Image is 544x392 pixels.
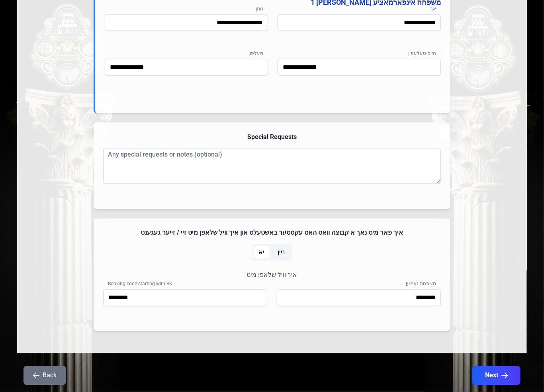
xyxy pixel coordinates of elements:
h4: איך פאר מיט נאך א קבוצה וואס האט עקסטער באשטעלט און איך וויל שלאפן מיט זיי / זייער געגענט [103,228,441,238]
button: Back [23,366,66,385]
span: יא [259,248,265,257]
h4: Special Requests [103,132,441,142]
button: Next [472,366,521,385]
span: ניין [278,248,285,257]
p-togglebutton: ניין [272,244,292,261]
p: איך וויל שלאפן מיט [103,270,441,280]
p-togglebutton: יא [252,244,272,261]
